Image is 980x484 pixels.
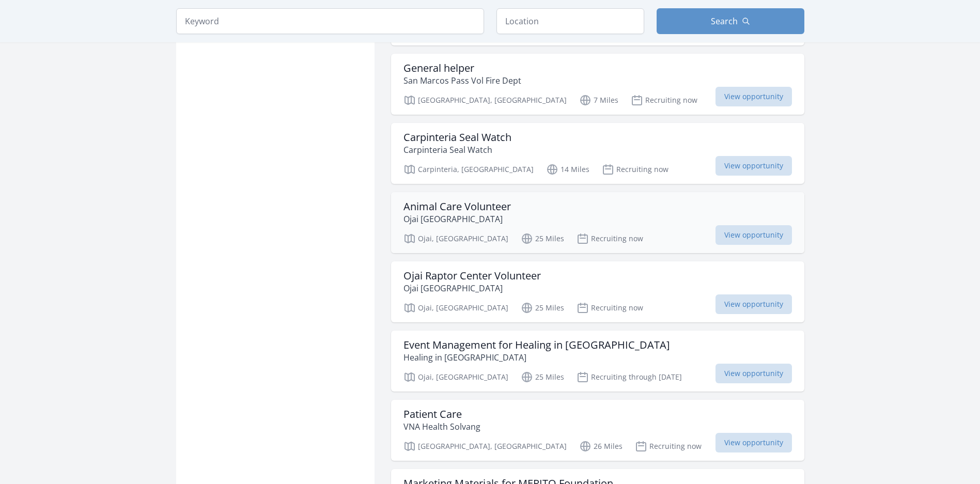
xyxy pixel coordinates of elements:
p: Ojai, [GEOGRAPHIC_DATA] [403,371,508,383]
p: 7 Miles [579,94,618,106]
a: Ojai Raptor Center Volunteer Ojai [GEOGRAPHIC_DATA] Ojai, [GEOGRAPHIC_DATA] 25 Miles Recruiting n... [391,261,804,322]
span: Search [711,15,738,27]
p: 25 Miles [521,232,564,245]
span: View opportunity [715,156,792,176]
a: General helper San Marcos Pass Vol Fire Dept [GEOGRAPHIC_DATA], [GEOGRAPHIC_DATA] 7 Miles Recruit... [391,54,804,115]
a: Event Management for Healing in [GEOGRAPHIC_DATA] Healing in [GEOGRAPHIC_DATA] Ojai, [GEOGRAPHIC_... [391,331,804,392]
a: Carpinteria Seal Watch Carpinteria Seal Watch Carpinteria, [GEOGRAPHIC_DATA] 14 Miles Recruiting ... [391,123,804,184]
p: Ojai, [GEOGRAPHIC_DATA] [403,232,508,245]
p: Carpinteria, [GEOGRAPHIC_DATA] [403,163,534,176]
span: View opportunity [715,364,792,383]
p: Carpinteria Seal Watch [403,144,511,156]
h3: Carpinteria Seal Watch [403,131,511,144]
p: Ojai, [GEOGRAPHIC_DATA] [403,302,508,314]
input: Keyword [176,8,484,34]
h3: Event Management for Healing in [GEOGRAPHIC_DATA] [403,339,670,351]
p: Ojai [GEOGRAPHIC_DATA] [403,282,541,294]
p: Recruiting now [635,440,702,452]
p: Recruiting now [577,302,643,314]
a: Animal Care Volunteer Ojai [GEOGRAPHIC_DATA] Ojai, [GEOGRAPHIC_DATA] 25 Miles Recruiting now View... [391,192,804,253]
input: Location [496,8,644,34]
p: Recruiting through [DATE] [577,371,682,383]
h3: Patient Care [403,408,480,420]
span: View opportunity [715,433,792,452]
p: [GEOGRAPHIC_DATA], [GEOGRAPHIC_DATA] [403,440,567,452]
p: Recruiting now [577,232,643,245]
p: [GEOGRAPHIC_DATA], [GEOGRAPHIC_DATA] [403,94,567,106]
p: Recruiting now [602,163,668,176]
h3: Ojai Raptor Center Volunteer [403,270,541,282]
span: View opportunity [715,294,792,314]
p: 25 Miles [521,371,564,383]
p: 14 Miles [546,163,589,176]
p: San Marcos Pass Vol Fire Dept [403,74,521,87]
p: VNA Health Solvang [403,420,480,433]
a: Patient Care VNA Health Solvang [GEOGRAPHIC_DATA], [GEOGRAPHIC_DATA] 26 Miles Recruiting now View... [391,400,804,461]
span: View opportunity [715,87,792,106]
h3: General helper [403,62,521,74]
p: 26 Miles [579,440,623,452]
p: Recruiting now [631,94,697,106]
button: Search [657,8,804,34]
h3: Animal Care Volunteer [403,200,511,213]
p: Ojai [GEOGRAPHIC_DATA] [403,213,511,225]
p: Healing in [GEOGRAPHIC_DATA] [403,351,670,364]
span: View opportunity [715,225,792,245]
p: 25 Miles [521,302,564,314]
